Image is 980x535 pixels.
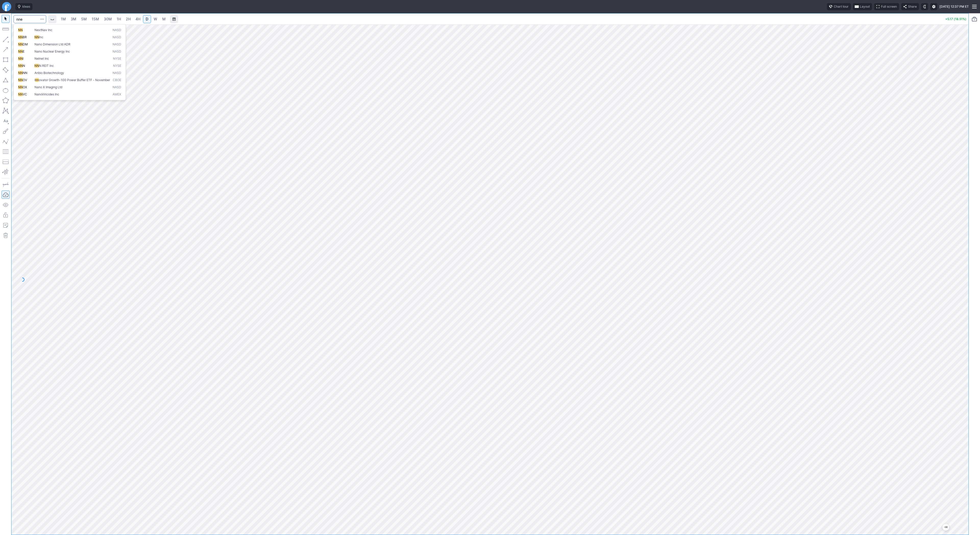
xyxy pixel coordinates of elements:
[23,35,27,39] span: BR
[48,15,56,23] button: Interval
[14,15,46,23] input: Search
[2,158,10,166] button: Position
[34,49,70,53] span: Nano Nuclear Energy Inc
[113,35,121,40] span: NASD
[34,35,39,39] span: NN
[81,17,87,21] span: 5M
[2,66,10,74] button: Rotated rectangle
[2,211,10,219] button: Lock drawings
[170,15,178,23] button: Range
[71,17,76,21] span: 3M
[34,92,59,96] span: NanoViricides Inc
[18,92,23,96] span: NN
[18,28,23,32] span: NN
[126,17,131,21] span: 2H
[2,147,10,156] button: Fibonacci retracements
[18,71,23,75] span: NN
[834,4,849,9] span: Chart tour
[2,231,10,240] button: Remove all autosaved drawings
[2,56,10,64] button: Rectangle
[68,15,79,23] a: 3M
[23,57,23,60] span: I
[18,49,23,53] span: NN
[113,64,121,68] span: NYSE
[89,15,101,23] a: 15M
[151,15,160,23] a: W
[154,17,157,21] span: W
[14,24,126,100] div: Search
[2,117,10,125] button: Text
[35,78,39,82] span: nn
[160,15,168,23] a: M
[874,3,899,10] button: Full screen
[901,3,919,10] button: Share
[39,64,54,68] span: N REIT Inc
[970,15,978,23] button: Portfolio watchlist
[113,78,121,82] span: CBOE
[58,15,68,23] a: 1M
[2,35,10,43] button: Line
[34,64,39,68] span: NN
[79,15,89,23] a: 5M
[23,92,27,96] span: VC
[23,64,25,68] span: N
[18,64,23,68] span: NN
[39,15,46,23] button: Search
[113,92,121,97] span: AMEX
[2,15,10,23] button: Mouse
[2,201,10,209] button: Hide drawings
[113,42,121,47] span: NASD
[2,127,10,135] button: Brush
[827,3,851,10] button: Chart tour
[2,2,11,11] a: Finviz.com
[104,17,112,21] span: 30M
[143,15,151,23] a: D
[114,15,123,23] a: 1H
[18,57,23,60] span: NN
[15,3,32,10] button: Ideas
[113,49,121,54] span: NASD
[2,96,10,105] button: Polygon
[34,57,49,60] span: Nelnet Inc
[2,107,10,115] button: XABCD
[881,4,897,9] span: Full screen
[2,221,10,229] button: Add note
[2,86,10,94] button: Ellipse
[2,76,10,84] button: Triangle
[61,17,66,21] span: 1M
[92,17,99,21] span: 15M
[942,524,949,531] button: Jump to the most recent bar
[18,35,23,39] span: NN
[113,57,121,61] span: NYSE
[2,191,10,199] button: Drawings Autosave: On
[23,78,27,82] span: OV
[113,28,121,32] span: NASD
[18,42,23,46] span: NN
[133,15,143,23] a: 4H
[162,17,166,21] span: M
[22,4,30,9] span: Ideas
[2,25,10,33] button: Measure
[124,15,133,23] a: 2H
[2,180,10,189] button: Drawing mode: Single
[921,3,928,10] button: Toggle dark mode
[23,49,24,53] span: E
[34,71,64,75] span: Anbio Biotechnology
[113,85,121,90] span: NASD
[34,85,62,89] span: Nano X Imaging Ltd
[113,71,121,75] span: NASD
[136,17,140,21] span: 4H
[2,137,10,145] button: Elliott waves
[23,71,27,75] span: NN
[853,3,872,10] button: Layout
[939,4,969,9] span: [DATE] 12:37 PM ET
[34,28,52,32] span: NextNav Inc
[23,42,28,46] span: DM
[2,168,10,176] button: Anchored VWAP
[146,17,148,21] span: D
[18,85,23,89] span: NN
[945,18,966,21] p: +5.17 (18.51%)
[18,78,23,82] span: NN
[34,78,35,82] span: I
[39,78,110,82] span: ovator Growth-100 Power Buffer ETF - November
